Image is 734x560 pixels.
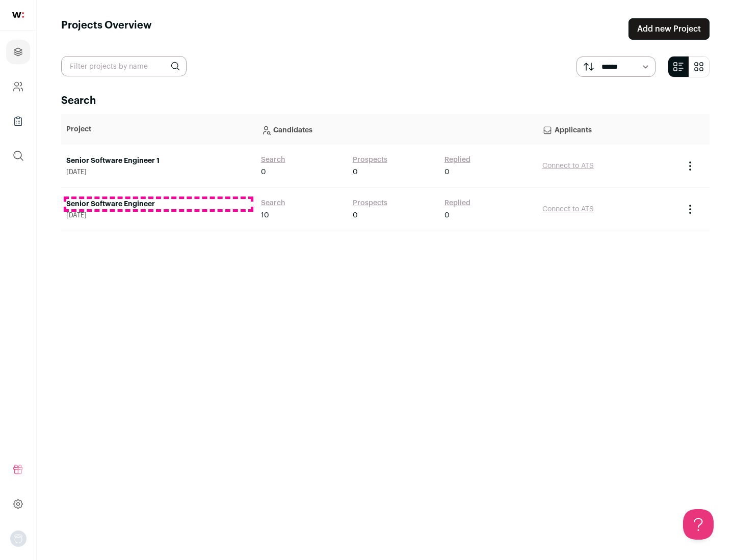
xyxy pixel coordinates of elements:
[261,155,285,165] a: Search
[66,211,251,219] span: [DATE]
[66,199,251,209] a: Senior Software Engineer
[61,18,152,40] h1: Projects Overview
[444,210,450,220] span: 0
[444,167,450,177] span: 0
[542,206,594,213] a: Connect to ATS
[444,155,470,165] a: Replied
[353,155,387,165] a: Prospects
[628,18,710,40] a: Add new Project
[66,168,251,176] span: [DATE]
[353,167,358,177] span: 0
[683,509,714,540] iframe: Help Scout Beacon - Open
[66,156,251,166] a: Senior Software Engineer 1
[684,160,696,172] button: Project Actions
[61,56,187,76] input: Filter projects by name
[261,210,269,220] span: 10
[66,124,251,134] p: Project
[261,167,266,177] span: 0
[6,74,30,99] a: Company and ATS Settings
[10,530,27,547] button: Open dropdown
[353,210,358,220] span: 0
[542,162,594,170] a: Connect to ATS
[444,198,470,208] a: Replied
[353,198,387,208] a: Prospects
[542,119,674,139] p: Applicants
[6,40,30,64] a: Projects
[10,530,27,547] img: nopic.png
[261,119,532,139] p: Candidates
[12,12,24,18] img: wellfound-shorthand-0d5821cbd27db2630d0214b213865d53afaa358527fdda9d0ea32b1df1b89c2c.svg
[61,94,710,108] h2: Search
[261,198,285,208] a: Search
[684,203,696,215] button: Project Actions
[6,109,30,133] a: Company Lists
